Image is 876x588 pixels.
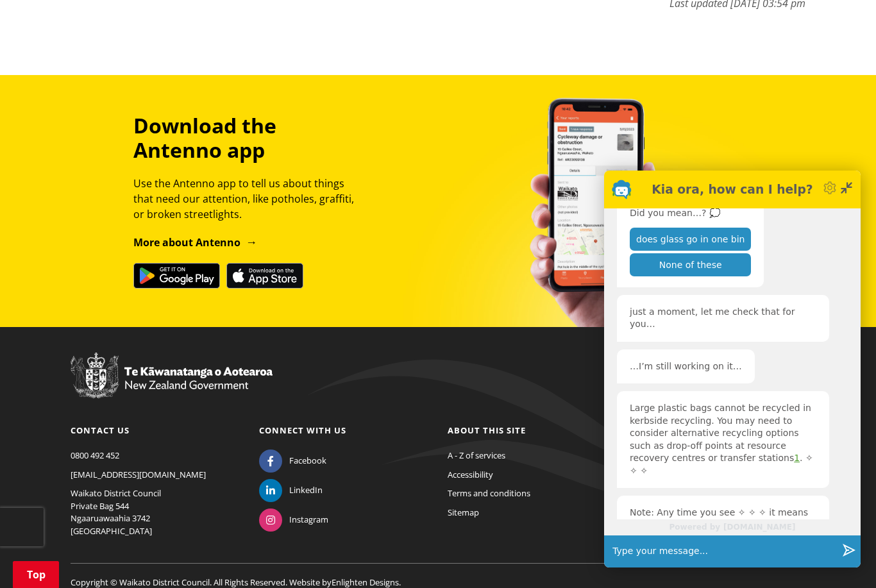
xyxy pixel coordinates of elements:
[630,253,751,276] button: None of these
[71,449,119,461] a: 0800 492 452
[13,561,59,588] a: Top
[630,228,751,251] button: does glass go in one bin
[71,487,240,537] p: Waikato District Council Private Bag 544 Ngaaruawaahia 3742 [GEOGRAPHIC_DATA]
[448,469,493,480] a: Accessibility
[604,519,861,535] div: Powered by
[289,455,326,467] span: Facebook
[71,424,130,436] a: Contact us
[289,484,323,497] span: LinkedIn
[632,178,833,201] div: Kia ora, how can I help?
[259,455,326,466] a: Facebook
[133,235,257,249] a: More about Antenno
[448,449,505,461] a: A - Z of services
[259,424,346,436] a: Connect with us
[630,207,751,220] p: Did you mean…? 💭
[133,113,366,163] h3: Download the Antenno app
[723,521,795,534] a: [DOMAIN_NAME]
[332,576,399,588] a: Enlighten Designs
[630,306,816,331] p: just a moment, let me check that for you…
[133,176,366,222] p: Use the Antenno app to tell us about things that need our attention, like potholes, graffiti, or ...
[289,514,328,526] span: Instagram
[71,469,206,480] a: [EMAIL_ADDRESS][DOMAIN_NAME]
[71,353,273,399] img: New Zealand Government
[71,382,273,393] a: New Zealand Government
[448,487,530,499] a: Terms and conditions
[630,507,816,557] p: Note: Any time you see ✧ ✧ ✧ it means AI generated the answer. These answers are not human-verifi...
[259,514,328,525] a: Instagram
[794,453,800,463] a: 1
[448,424,526,436] a: About this site
[259,484,323,496] a: LinkedIn
[630,360,742,373] p: …I’m still working on it…
[133,263,220,289] img: Get it on Google Play
[607,535,837,567] input: Type your message...
[226,263,303,289] img: Download on the App Store
[448,507,479,518] a: Sitemap
[630,402,816,477] p: Large plastic bags cannot be recycled in kerbside recycling. You may need to consider alternative...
